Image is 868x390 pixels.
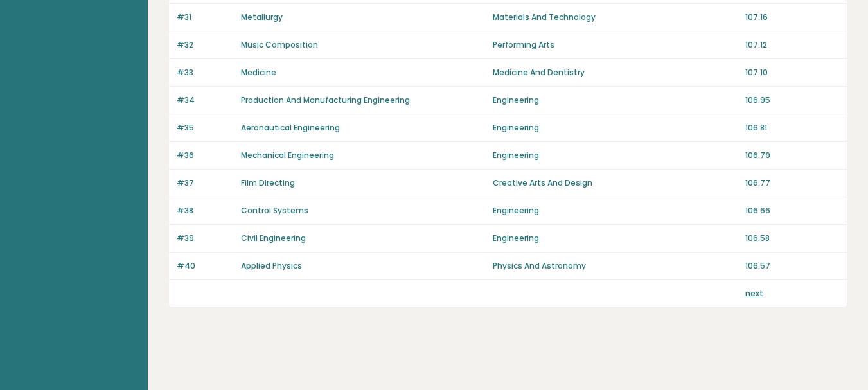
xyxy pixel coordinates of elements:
p: Physics And Astronomy [493,260,737,272]
p: #36 [177,150,233,161]
p: #39 [177,233,233,244]
p: Creative Arts And Design [493,177,737,189]
a: Metallurgy [241,12,283,22]
p: Engineering [493,122,737,134]
p: #31 [177,12,233,23]
p: 106.58 [745,233,839,244]
p: #34 [177,94,233,106]
p: 106.79 [745,150,839,161]
p: #35 [177,122,233,134]
p: 106.95 [745,94,839,106]
p: Medicine And Dentistry [493,67,737,78]
p: 106.66 [745,205,839,217]
p: Engineering [493,150,737,161]
p: 107.12 [745,39,839,51]
p: Engineering [493,233,737,244]
p: #37 [177,177,233,189]
p: 107.10 [745,67,839,78]
a: next [745,288,763,299]
p: #40 [177,260,233,272]
p: 106.57 [745,260,839,272]
p: Materials And Technology [493,12,737,23]
p: 107.16 [745,12,839,23]
a: Control Systems [241,205,308,216]
p: #32 [177,39,233,51]
p: Engineering [493,205,737,217]
p: Performing Arts [493,39,737,51]
a: Production And Manufacturing Engineering [241,94,410,105]
p: #33 [177,67,233,78]
p: #38 [177,205,233,217]
a: Civil Engineering [241,233,306,244]
a: Aeronautical Engineering [241,122,340,133]
a: Film Directing [241,177,295,188]
a: Medicine [241,67,276,78]
a: Music Composition [241,39,318,50]
a: Applied Physics [241,260,302,271]
p: Engineering [493,94,737,106]
p: 106.81 [745,122,839,134]
a: Mechanical Engineering [241,150,334,161]
p: 106.77 [745,177,839,189]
